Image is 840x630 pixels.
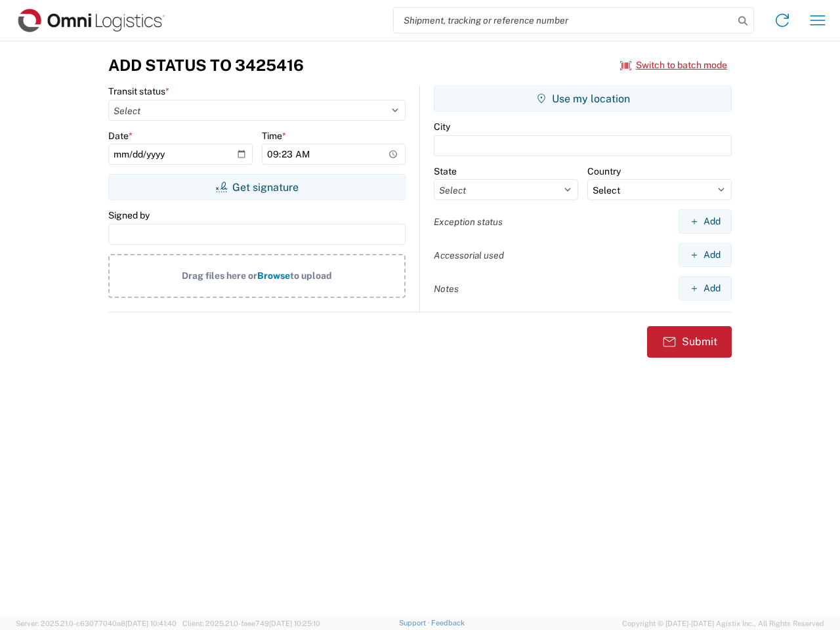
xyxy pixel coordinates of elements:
button: Switch to batch mode [620,54,727,76]
label: Accessorial used [434,249,504,261]
label: State [434,165,457,177]
label: Signed by [108,209,150,221]
span: Drag files here or [182,270,257,281]
button: Submit [647,326,732,358]
span: Copyright © [DATE]-[DATE] Agistix Inc., All Rights Reserved [622,618,824,629]
label: Exception status [434,216,503,228]
span: Browse [257,270,290,281]
label: City [434,121,450,133]
label: Time [262,130,286,142]
label: Transit status [108,85,169,97]
label: Date [108,130,133,142]
button: Add [679,209,732,234]
span: Server: 2025.21.0-c63077040a8 [16,619,177,627]
span: [DATE] 10:25:10 [269,619,320,627]
span: Client: 2025.21.0-faee749 [182,619,320,627]
span: [DATE] 10:41:40 [125,619,177,627]
input: Shipment, tracking or reference number [394,8,734,33]
span: to upload [290,270,332,281]
h3: Add Status to 3425416 [108,56,304,75]
button: Add [679,276,732,301]
label: Country [587,165,621,177]
button: Use my location [434,85,732,112]
button: Add [679,243,732,267]
a: Feedback [431,619,465,627]
a: Support [399,619,432,627]
button: Get signature [108,174,406,200]
label: Notes [434,283,459,295]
